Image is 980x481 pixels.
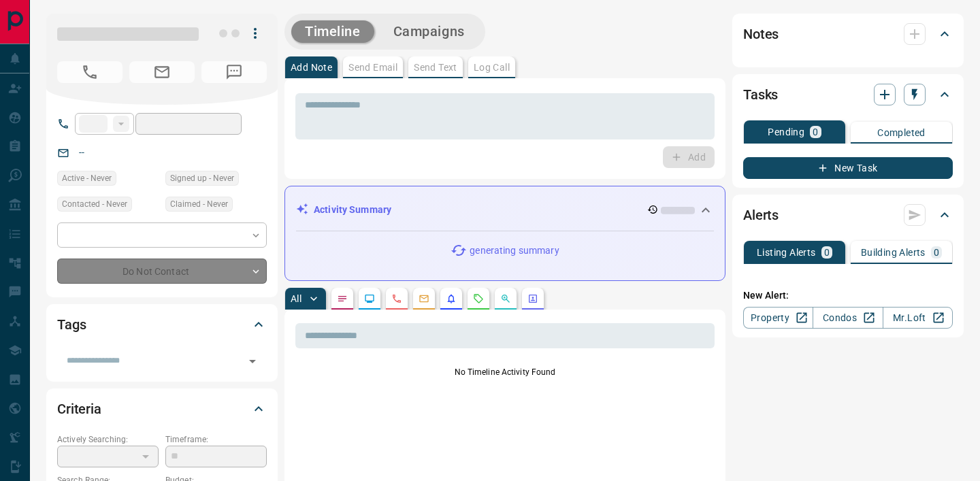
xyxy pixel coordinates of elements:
svg: Calls [391,293,402,304]
p: Listing Alerts [757,248,816,257]
svg: Requests [473,293,484,304]
p: Timeframe: [165,433,267,446]
span: Contacted - Never [62,197,127,211]
svg: Emails [419,293,429,304]
h2: Tasks [743,84,778,105]
p: Add Note [291,63,332,72]
span: Claimed - Never [170,197,228,211]
button: Timeline [291,20,374,43]
svg: Listing Alerts [446,293,457,304]
h2: Notes [743,23,779,45]
p: 0 [934,248,939,257]
div: Tags [57,308,267,341]
span: No Number [57,61,122,83]
a: Mr.Loft [883,307,953,329]
p: No Timeline Activity Found [295,366,715,378]
p: Activity Summary [314,203,391,217]
p: New Alert: [743,288,953,303]
svg: Lead Browsing Activity [364,293,375,304]
div: Alerts [743,199,953,231]
a: Property [743,307,813,329]
p: All [291,294,301,303]
span: No Email [129,61,195,83]
div: Do Not Contact [57,259,267,284]
p: Completed [877,128,926,137]
button: New Task [743,157,953,179]
span: Active - Never [62,171,112,185]
span: No Number [201,61,267,83]
button: Campaigns [380,20,478,43]
p: 0 [824,248,830,257]
svg: Opportunities [500,293,511,304]
p: Actively Searching: [57,433,159,446]
button: Open [243,352,262,371]
span: Signed up - Never [170,171,234,185]
div: Criteria [57,393,267,425]
h2: Alerts [743,204,779,226]
div: Tasks [743,78,953,111]
h2: Tags [57,314,86,335]
div: Notes [743,18,953,50]
p: Building Alerts [861,248,926,257]
a: -- [79,147,84,158]
h2: Criteria [57,398,101,420]
p: generating summary [470,244,559,258]
p: 0 [813,127,818,137]
a: Condos [813,307,883,329]
div: Activity Summary [296,197,714,222]
svg: Notes [337,293,348,304]
p: Pending [768,127,804,137]
svg: Agent Actions [527,293,538,304]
